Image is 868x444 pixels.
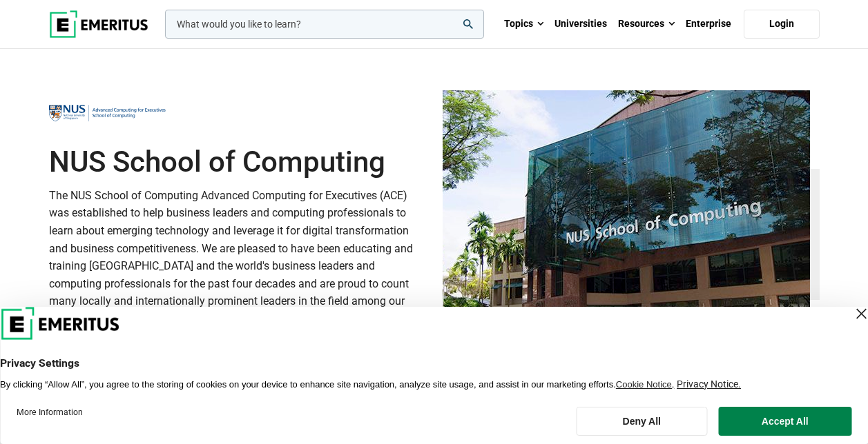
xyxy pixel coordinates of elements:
input: woocommerce-product-search-field-0 [165,10,484,39]
img: NUS School of Computing [443,90,810,343]
img: NUS School of Computing [49,98,166,128]
h1: NUS School of Computing [49,145,426,179]
a: Login [744,10,820,39]
p: The NUS School of Computing Advanced Computing for Executives (ACE) was established to help busin... [49,187,426,328]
